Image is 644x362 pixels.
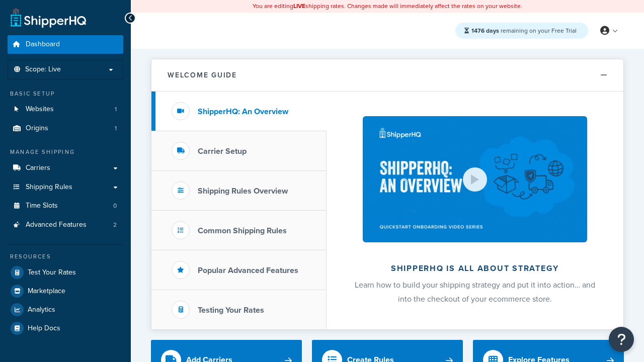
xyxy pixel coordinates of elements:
[198,306,264,315] h3: Testing Your Rates
[28,268,76,277] span: Test Your Rates
[471,26,499,35] strong: 1476 days
[198,187,288,196] h3: Shipping Rules Overview
[8,197,123,215] a: Time Slots0
[8,216,123,234] a: Advanced Features2
[115,105,117,114] span: 1
[25,65,61,74] span: Scope: Live
[198,107,288,116] h3: ShipperHQ: An Overview
[8,252,123,261] div: Resources
[8,89,123,98] div: Basic Setup
[115,124,117,133] span: 1
[26,40,60,49] span: Dashboard
[28,306,55,314] span: Analytics
[26,183,72,192] span: Shipping Rules
[353,264,597,273] h2: ShipperHQ is all about strategy
[8,100,123,119] a: Websites1
[355,279,595,305] span: Learn how to build your shipping strategy and put it into action… and into the checkout of your e...
[8,100,123,119] li: Websites
[8,148,123,156] div: Manage Shipping
[609,327,634,352] button: Open Resource Center
[8,178,123,197] a: Shipping Rules
[26,164,50,172] span: Carriers
[26,221,87,229] span: Advanced Features
[113,221,117,229] span: 2
[471,26,577,35] span: remaining on your Free Trial
[8,301,123,319] a: Analytics
[8,159,123,177] a: Carriers
[168,71,237,79] h2: Welcome Guide
[26,124,48,133] span: Origins
[8,282,123,300] a: Marketplace
[28,287,65,296] span: Marketplace
[198,226,287,235] h3: Common Shipping Rules
[113,202,117,210] span: 0
[26,105,54,114] span: Websites
[8,197,123,215] li: Time Slots
[26,202,58,210] span: Time Slots
[198,266,298,275] h3: Popular Advanced Features
[8,35,123,54] a: Dashboard
[8,319,123,337] a: Help Docs
[198,147,247,156] h3: Carrier Setup
[8,216,123,234] li: Advanced Features
[151,59,623,92] button: Welcome Guide
[363,116,587,242] img: ShipperHQ is all about strategy
[28,324,60,333] span: Help Docs
[8,119,123,138] a: Origins1
[8,263,123,282] a: Test Your Rates
[293,2,305,11] b: LIVE
[8,119,123,138] li: Origins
